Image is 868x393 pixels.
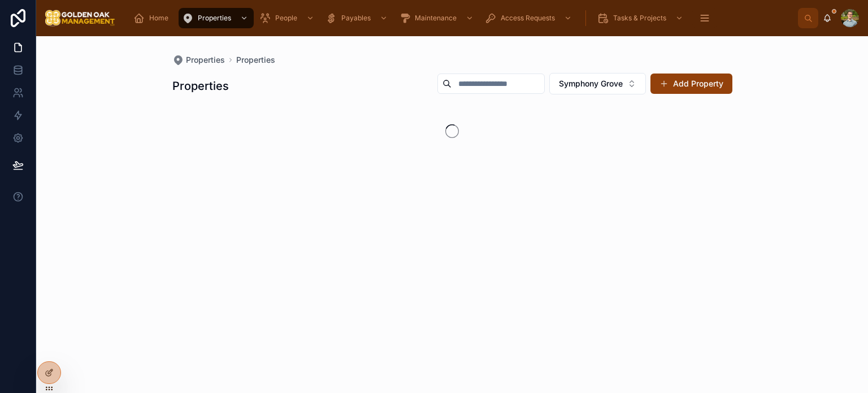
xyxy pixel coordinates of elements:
[124,6,798,31] div: scrollable content
[172,78,229,94] h1: Properties
[130,8,176,28] a: Home
[256,8,320,28] a: People
[341,14,371,23] span: Payables
[186,54,225,66] span: Properties
[501,14,555,23] span: Access Requests
[650,74,732,94] button: Add Property
[594,8,689,28] a: Tasks & Projects
[236,54,275,66] a: Properties
[179,8,254,28] a: Properties
[172,54,225,66] a: Properties
[275,14,297,23] span: People
[415,14,457,23] span: Maintenance
[45,9,115,27] img: App logo
[149,14,168,23] span: Home
[613,14,666,23] span: Tasks & Projects
[481,8,578,28] a: Access Requests
[549,73,646,94] button: Select Button
[198,14,231,23] span: Properties
[396,8,479,28] a: Maintenance
[322,8,393,28] a: Payables
[559,78,623,89] span: Symphony Grove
